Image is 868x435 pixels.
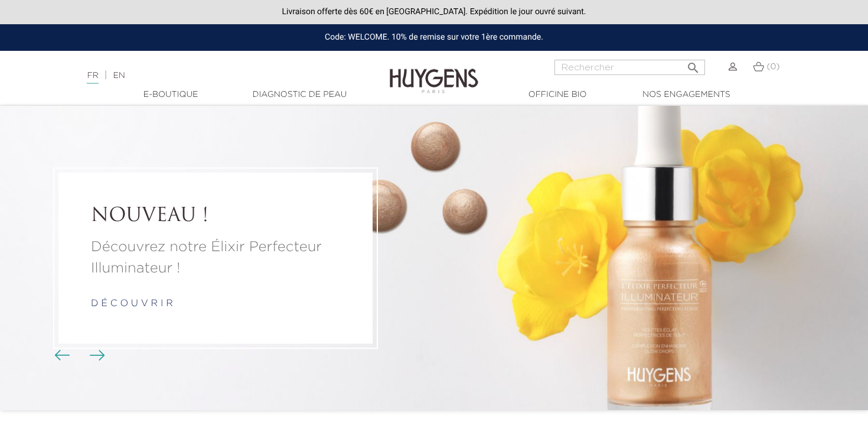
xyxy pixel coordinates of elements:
div: | [81,69,353,83]
input: Rechercher [554,60,705,75]
a: Découvrez notre Élixir Perfecteur Illuminateur ! [91,236,340,279]
a: d é c o u v r i r [91,299,173,309]
a: Diagnostic de peau [240,89,358,101]
i:  [686,57,700,72]
a: Officine Bio [498,89,616,101]
a: EN [113,72,125,80]
span: (0) [766,63,779,71]
a: E-Boutique [112,89,230,101]
a: FR [87,72,98,84]
img: Huygens [390,50,478,95]
a: Nos engagements [627,89,745,101]
div: Boutons du carrousel [59,347,97,365]
button:  [683,56,704,72]
a: NOUVEAU ! [91,205,340,228]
